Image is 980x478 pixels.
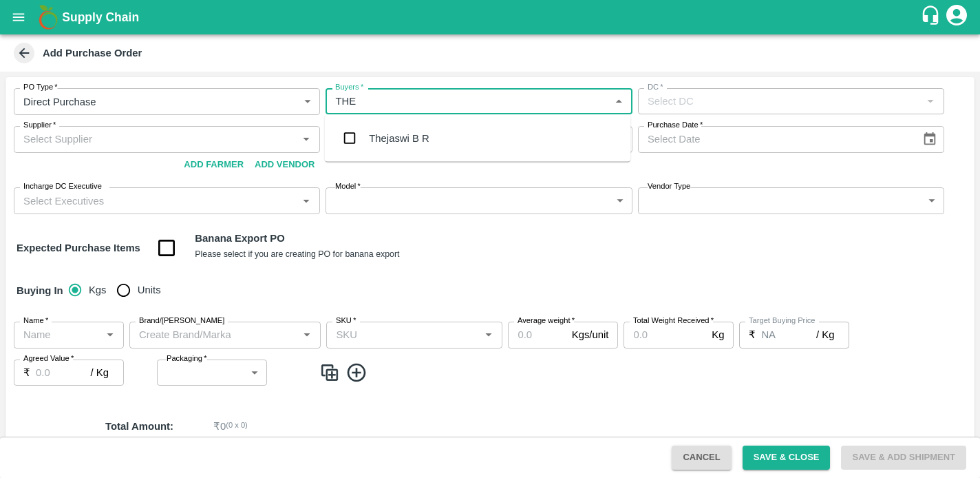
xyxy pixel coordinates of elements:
button: Open [480,326,498,344]
button: Add Farmer [178,153,249,177]
input: Create Brand/Marka [134,326,294,344]
button: Choose date [917,126,943,152]
button: Open [298,326,316,344]
div: account of current user [944,3,969,32]
b: Banana Export PO [195,233,284,244]
input: Name [18,326,97,344]
input: Select DC [642,92,917,110]
img: CloneIcon [319,362,340,384]
p: Kgs/unit [572,327,609,342]
button: Save & Close [743,446,831,470]
p: ₹ 0 [213,419,226,434]
button: Add Vendor [249,153,320,177]
span: Kgs [89,282,107,298]
label: PO Type [23,82,58,93]
label: Packaging [167,353,207,364]
span: Units [138,282,161,298]
button: Cancel [672,446,731,470]
label: SKU [336,315,356,326]
button: open drawer [3,1,34,33]
input: SKU [330,326,476,344]
small: Please select if you are creating PO for banana export [195,249,399,259]
input: 0.0 [624,322,706,348]
button: Open [297,191,315,209]
div: buying_in [69,276,172,304]
input: 0.0 [36,360,91,386]
div: customer-support [920,5,944,30]
input: Select Executives [18,191,293,209]
input: 0.0 [508,322,566,348]
strong: Expected Purchase Items [17,242,140,253]
p: ₹ [749,327,756,342]
label: Vendor Type [648,181,690,192]
img: logo [34,3,62,31]
button: Open [101,326,119,344]
label: Name [23,315,48,326]
strong: Total Amount : [105,421,173,432]
a: Supply Chain [62,8,920,27]
label: Model [335,181,361,192]
b: Supply Chain [62,10,139,24]
label: Buyers [335,82,363,93]
label: Supplier [23,120,56,131]
p: / Kg [91,365,109,380]
label: Target Buying Price [749,315,816,326]
label: Incharge DC Executive [23,181,102,192]
p: Direct Purchase [23,94,96,110]
label: DC [648,82,663,93]
input: Select Supplier [18,130,293,148]
b: Add Purchase Order [43,48,142,59]
p: / Kg [816,327,834,342]
span: ( 0 x 0 ) [226,419,248,434]
p: Kg [712,327,724,342]
label: Average weight [518,315,575,326]
div: Thejaswi B R [369,131,429,146]
p: ₹ [23,365,30,380]
label: Brand/[PERSON_NAME] [139,315,224,326]
input: Select Buyers [330,92,605,110]
label: Total Weight Received [633,315,714,326]
input: 0.0 [761,322,816,348]
label: Purchase Date [648,120,703,131]
button: Close [610,92,628,110]
input: Select Date [638,126,911,152]
button: Open [297,130,315,148]
h6: Buying In [11,276,69,305]
label: Agreed Value [23,353,74,364]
